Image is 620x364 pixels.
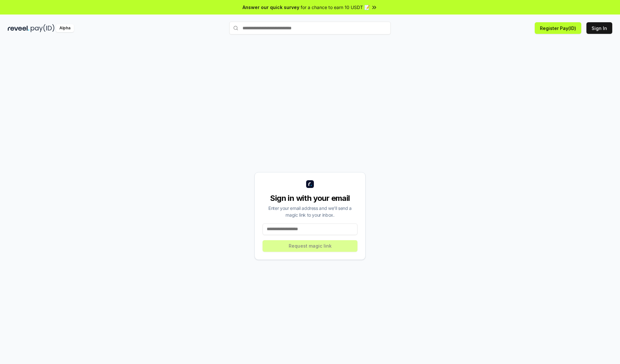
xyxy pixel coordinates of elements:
button: Sign In [586,22,612,34]
div: Sign in with your email [263,193,357,203]
button: Register Pay(ID) [535,22,581,34]
img: logo_small [306,180,314,188]
img: reveel_dark [8,24,29,32]
img: pay_id [31,24,55,32]
span: for a chance to earn 10 USDT 📝 [301,4,370,11]
div: Alpha [56,24,74,32]
span: Answer our quick survey [243,4,299,11]
div: Enter your email address and we’ll send a magic link to your inbox. [263,205,357,218]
